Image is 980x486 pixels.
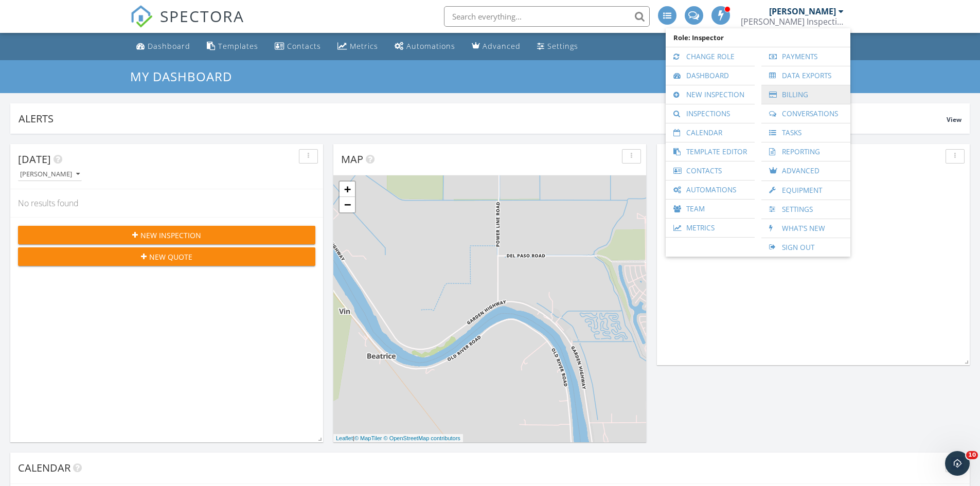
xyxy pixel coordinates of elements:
[767,161,845,181] a: Advanced
[533,37,582,56] a: Settings
[218,41,258,51] div: Templates
[767,104,845,123] a: Conversations
[671,200,750,218] a: Team
[671,28,845,47] span: Role: Inspector
[19,112,947,125] div: Alerts
[671,123,750,142] a: Calendar
[287,41,321,51] div: Contacts
[130,14,244,35] a: SPECTORA
[132,37,194,56] a: Dashboard
[547,41,578,51] div: Settings
[767,142,845,161] a: Reporting
[483,41,521,51] div: Advanced
[671,104,750,123] a: Inspections
[340,182,355,197] a: Zoom in
[947,115,961,124] span: View
[203,37,262,56] a: Templates
[341,152,363,166] span: Map
[945,451,970,476] iframe: Intercom live chat
[966,451,978,459] span: 10
[769,6,836,16] div: [PERSON_NAME]
[271,37,325,56] a: Contacts
[444,6,650,27] input: Search everything...
[767,47,845,66] a: Payments
[671,85,750,104] a: New Inspection
[10,189,323,217] div: No results found
[671,181,750,199] a: Automations
[767,200,845,219] a: Settings
[18,247,315,266] button: New Quote
[468,37,525,56] a: Advanced
[767,66,845,85] a: Data Exports
[741,16,844,27] div: Scharf Inspections
[333,434,463,443] div: |
[18,152,51,166] span: [DATE]
[333,37,382,56] a: Metrics
[671,219,750,237] a: Metrics
[671,142,750,161] a: Template Editor
[390,37,459,56] a: Automations (Basic)
[671,161,750,180] a: Contacts
[149,251,192,262] span: New Quote
[354,435,382,441] a: © MapTiler
[767,238,845,257] a: Sign Out
[160,5,244,27] span: SPECTORA
[130,68,241,85] a: My Dashboard
[20,171,80,178] div: [PERSON_NAME]
[18,226,315,244] button: New Inspection
[384,435,460,441] a: © OpenStreetMap contributors
[671,66,750,85] a: Dashboard
[18,168,82,182] button: [PERSON_NAME]
[350,41,378,51] div: Metrics
[406,41,455,51] div: Automations
[340,197,355,212] a: Zoom out
[18,461,70,475] span: Calendar
[140,230,201,241] span: New Inspection
[130,5,153,28] img: The Best Home Inspection Software - Spectora
[767,85,845,104] a: Billing
[767,219,845,238] a: What's New
[148,41,190,51] div: Dashboard
[336,435,353,441] a: Leaflet
[767,123,845,142] a: Tasks
[671,47,750,66] a: Change Role
[767,181,845,200] a: Equipment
